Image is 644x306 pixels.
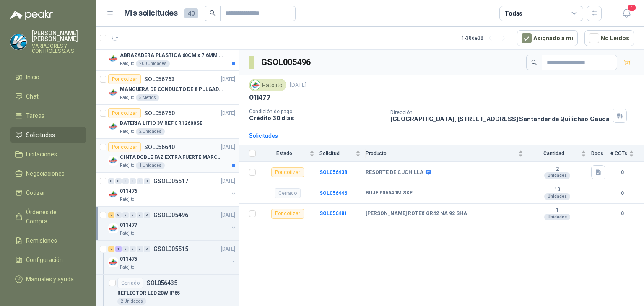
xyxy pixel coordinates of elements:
[261,150,308,156] span: Estado
[130,178,136,184] div: 0
[26,92,39,101] span: Chat
[26,111,44,120] span: Tareas
[517,30,578,46] button: Asignado a mi
[120,52,224,60] p: ABRAZADERA PLASTICA 60CM x 7.6MM ANCHA
[610,150,627,156] span: # COTs
[137,178,143,184] div: 0
[117,298,146,305] div: 2 Unidades
[544,172,570,179] div: Unidades
[137,246,143,252] div: 0
[120,196,134,203] p: Patojito
[10,233,86,249] a: Remisiones
[120,60,134,67] p: Patojito
[10,185,86,201] a: Cotizar
[319,210,347,216] a: SOL056481
[528,207,586,214] b: 1
[249,79,286,91] div: Patojito
[108,122,118,132] img: Company Logo
[117,278,143,288] div: Cerrado
[261,145,319,162] th: Estado
[528,145,591,162] th: Cantidad
[153,178,188,184] p: GSOL005517
[249,114,384,122] p: Crédito 30 días
[390,109,609,115] p: Dirección
[96,37,239,71] a: Por cotizarSOL056807[DATE] Company LogoABRAZADERA PLASTICA 60CM x 7.6MM ANCHAPatojito200 Unidades
[531,60,537,65] span: search
[26,130,55,140] span: Solicitudes
[108,74,141,84] div: Por cotizar
[120,94,134,101] p: Patojito
[366,210,467,217] b: [PERSON_NAME] ROTEX GR42 NA 92 SHA
[528,187,586,193] b: 10
[120,153,224,161] p: CINTA DOBLE FAZ EXTRA FUERTE MARCA:3M
[108,88,118,98] img: Company Logo
[120,187,137,195] p: 011476
[153,212,188,218] p: GSOL005496
[136,128,165,135] div: 2 Unidades
[221,143,235,151] p: [DATE]
[290,81,306,89] p: [DATE]
[96,105,239,139] a: Por cotizarSOL056760[DATE] Company LogoBATERIA LITIO 3V REF CR12600SEPatojito2 Unidades
[115,246,122,252] div: 1
[251,80,260,90] img: Company Logo
[120,162,134,169] p: Patojito
[319,190,347,196] a: SOL056446
[144,212,150,218] div: 0
[32,44,86,54] p: VARIADORES Y CONTROLES S.A.S
[366,150,517,156] span: Producto
[147,280,177,286] p: SOL056435
[120,264,134,271] p: Patojito
[115,212,122,218] div: 0
[221,75,235,83] p: [DATE]
[249,93,271,102] p: 011477
[610,210,634,218] b: 0
[210,10,216,16] span: search
[108,210,237,237] a: 2 0 0 0 0 0 GSOL005496[DATE] Company Logo011477Patojito
[319,145,366,162] th: Solicitud
[610,189,634,197] b: 0
[366,190,413,197] b: BUJE 606540M SKF
[153,246,188,252] p: GSOL005515
[120,230,134,237] p: Patojito
[137,212,143,218] div: 0
[271,167,304,177] div: Por cotizar
[117,289,180,297] p: REFLECTOR LED 20W IP65
[136,94,159,101] div: 5 Metros
[10,88,86,104] a: Chat
[10,146,86,162] a: Licitaciones
[10,204,86,229] a: Órdenes de Compra
[627,4,636,12] span: 1
[108,223,118,233] img: Company Logo
[108,257,118,267] img: Company Logo
[108,246,114,252] div: 2
[144,110,175,116] p: SOL056760
[10,34,26,50] img: Company Logo
[26,150,57,159] span: Licitaciones
[115,178,122,184] div: 0
[122,212,129,218] div: 0
[610,145,644,162] th: # COTs
[130,246,136,252] div: 0
[610,169,634,176] b: 0
[108,176,237,203] a: 0 0 0 0 0 0 GSOL005517[DATE] Company Logo011476Patojito
[221,177,235,185] p: [DATE]
[96,71,239,105] a: Por cotizarSOL056763[DATE] Company LogoMANGUERA DE CONDUCTO DE 8 PULGADAS DE ALAMBRE DE ACERO PUP...
[10,10,53,20] img: Logo peakr
[528,150,579,156] span: Cantidad
[10,69,86,85] a: Inicio
[390,115,609,122] p: [GEOGRAPHIC_DATA], [STREET_ADDRESS] Santander de Quilichao , Cauca
[10,271,86,287] a: Manuales y ayuda
[544,214,570,220] div: Unidades
[10,108,86,124] a: Tareas
[544,193,570,200] div: Unidades
[366,145,528,162] th: Producto
[26,188,45,197] span: Cotizar
[261,56,312,69] h3: GSOL005496
[120,86,224,93] p: MANGUERA DE CONDUCTO DE 8 PULGADAS DE ALAMBRE DE ACERO PU
[505,9,522,18] div: Todas
[108,156,118,166] img: Company Logo
[319,169,347,175] a: SOL056438
[122,178,129,184] div: 0
[10,252,86,268] a: Configuración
